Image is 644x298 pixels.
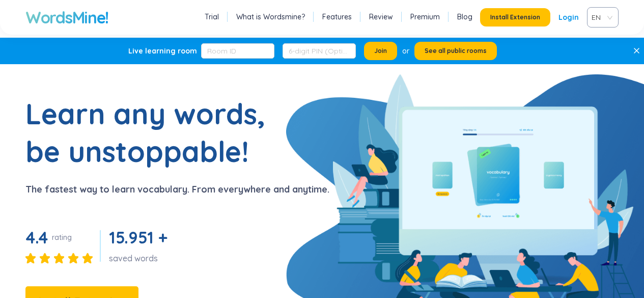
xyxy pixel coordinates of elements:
[25,182,329,197] p: The fastest way to learn vocabulary. From everywhere and anytime.
[364,42,397,60] button: Join
[236,12,305,22] a: What is Wordsmine?
[109,253,171,264] div: saved words
[457,12,472,22] a: Blog
[369,12,393,22] a: Review
[414,42,497,60] button: See all public rooms
[52,232,72,242] div: rating
[480,8,550,26] button: Install Extension
[592,10,610,25] span: VIE
[374,47,387,55] span: Join
[410,12,440,22] a: Premium
[25,7,108,28] a: WordsMine!
[490,13,540,21] span: Install Extension
[25,227,48,248] span: 4.4
[558,8,579,26] a: Login
[425,47,487,55] span: See all public rooms
[128,46,197,56] div: Live learning room
[205,12,219,22] a: Trial
[283,43,356,59] input: 6-digit PIN (Optional)
[109,227,167,248] span: 15.951 +
[402,45,409,57] div: or
[201,43,274,59] input: Room ID
[322,12,352,22] a: Features
[25,95,280,170] h1: Learn any words, be unstoppable!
